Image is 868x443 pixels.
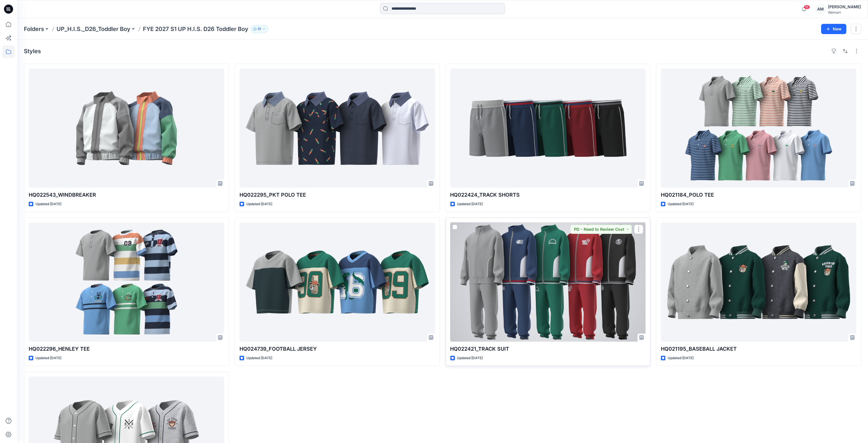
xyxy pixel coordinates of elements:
[457,201,483,207] p: Updated [DATE]
[804,5,810,9] span: 16
[661,345,856,353] p: HQ021195_BASEBALL JACKET
[29,68,224,188] a: HQ022543_WINDBREAKER
[668,355,694,361] p: Updated [DATE]
[29,345,224,353] p: HQ022296_HENLEY TEE
[29,222,224,342] a: HQ022296_HENLEY TEE
[828,10,861,14] div: Walmart
[457,355,483,361] p: Updated [DATE]
[24,48,41,55] h4: Styles
[661,191,856,199] p: HQ021184_POLO TEE
[828,3,861,10] div: [PERSON_NAME]
[450,68,646,188] a: HQ022424_TRACK SHORTS
[821,24,846,34] button: New
[251,25,268,33] button: 51
[450,222,646,342] a: HQ022421_TRACK SUIT
[450,191,646,199] p: HQ022424_TRACK SHORTS
[240,345,435,353] p: HQ024739_FOOTBALL JERSEY
[240,191,435,199] p: HQ022295_PKT POLO TEE
[36,201,61,207] p: Updated [DATE]
[143,25,248,33] p: FYE 2027 S1 UP H.I.S. D26 Toddler Boy
[240,68,435,188] a: HQ022295_PKT POLO TEE
[668,201,694,207] p: Updated [DATE]
[258,26,261,32] p: 51
[29,191,224,199] p: HQ022543_WINDBREAKER
[24,25,44,33] a: Folders
[815,4,826,14] div: AM
[36,355,61,361] p: Updated [DATE]
[661,222,856,342] a: HQ021195_BASEBALL JACKET
[246,355,272,361] p: Updated [DATE]
[57,25,130,33] a: UP_H.I.S._D26_Toddler Boy
[246,201,272,207] p: Updated [DATE]
[450,345,646,353] p: HQ022421_TRACK SUIT
[661,68,856,188] a: HQ021184_POLO TEE
[240,222,435,342] a: HQ024739_FOOTBALL JERSEY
